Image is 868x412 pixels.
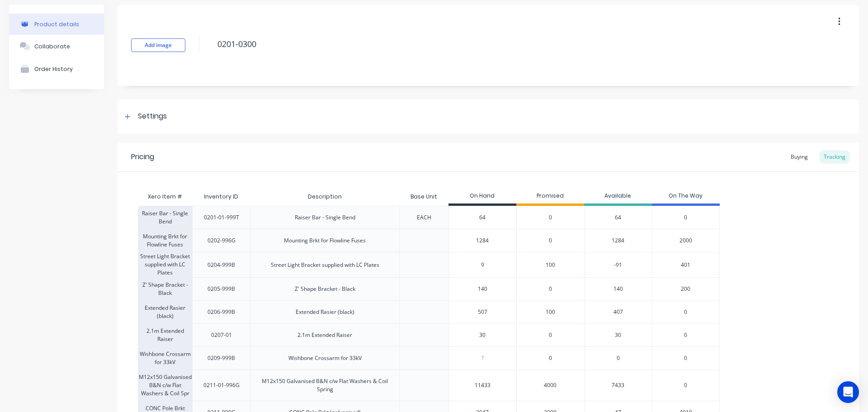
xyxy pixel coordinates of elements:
[449,206,516,229] div: 64
[684,354,687,362] span: 0
[549,285,552,293] span: 0
[213,33,784,55] textarea: 0201-0300
[301,185,349,208] div: Description
[208,354,235,362] div: 0209-999B
[819,150,850,164] div: Tracking
[584,323,652,346] div: 30
[208,237,236,245] div: 0202-996G
[679,237,692,245] span: 2000
[34,21,79,28] div: Product details
[295,213,355,222] div: Raiser Bar - Single Bend
[449,301,516,323] div: 507
[584,277,652,300] div: 140
[208,285,235,293] div: 0205-999B
[549,331,552,339] span: 0
[448,188,516,206] div: On Hand
[516,188,584,206] div: Promised
[403,185,444,208] div: Base Unit
[138,369,192,401] div: M12x150 Galvanised B&N c/w Flat Washers & Coil Spr
[208,308,235,316] div: 0206-999B
[417,213,431,222] div: EACH
[204,213,239,222] div: 0201-01-999T
[138,111,167,122] div: Settings
[684,213,687,222] span: 0
[288,354,362,362] div: Wishbone Crossarm for 33kV
[546,261,555,269] span: 100
[138,277,192,300] div: Z' Shape Bracket - Black
[584,252,652,277] div: -91
[449,374,516,397] div: 11433
[549,237,552,245] span: 0
[138,229,192,252] div: Mounting Brkt for Flowline Fuses
[295,285,355,293] div: Z' Shape Bracket - Black
[9,14,104,35] button: Product details
[837,381,859,403] div: Open Intercom Messenger
[138,252,192,277] div: Street Light Bracket supplied with LC Plates
[786,150,812,164] div: Buying
[138,323,192,346] div: 2.1m Extended Raiser
[208,261,235,269] div: 0204-999B
[684,331,687,339] span: 0
[544,381,557,389] span: 4000
[584,300,652,323] div: 407
[549,213,552,222] span: 0
[449,229,516,252] div: 1284
[584,346,652,369] div: 0
[584,188,652,206] div: Available
[684,381,687,389] span: 0
[681,285,690,293] span: 200
[684,308,687,316] span: 0
[271,261,379,269] div: Street Light Bracket supplied with LC Plates
[549,354,552,362] span: 0
[9,35,104,57] button: Collaborate
[34,43,70,50] div: Collaborate
[9,57,104,80] button: Order History
[584,229,652,252] div: 1284
[449,324,516,346] div: 30
[681,261,690,269] span: 401
[449,278,516,300] div: 140
[449,254,516,276] div: 9
[131,38,185,52] button: Add image
[546,308,555,316] span: 100
[297,331,352,339] div: 2.1m Extended Raiser
[197,185,245,208] div: Inventory ID
[34,66,73,72] div: Order History
[652,188,720,206] div: On The Way
[258,377,392,393] div: M12x150 Galvanised B&N c/w Flat Washers & Coil Spring
[449,347,516,369] div: ?
[296,308,354,316] div: Extended Rasier (black)
[131,152,154,162] div: Pricing
[203,381,240,389] div: 0211-01-996G
[284,237,366,245] div: Mounting Brkt for Flowline Fuses
[138,300,192,323] div: Extended Rasier (black)
[138,188,192,206] div: Xero Item #
[138,206,192,229] div: Raiser Bar - Single Bend
[584,206,652,229] div: 64
[211,331,232,339] div: 0207-01
[584,369,652,401] div: 7433
[138,346,192,369] div: Wishbone Crossarm for 33kV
